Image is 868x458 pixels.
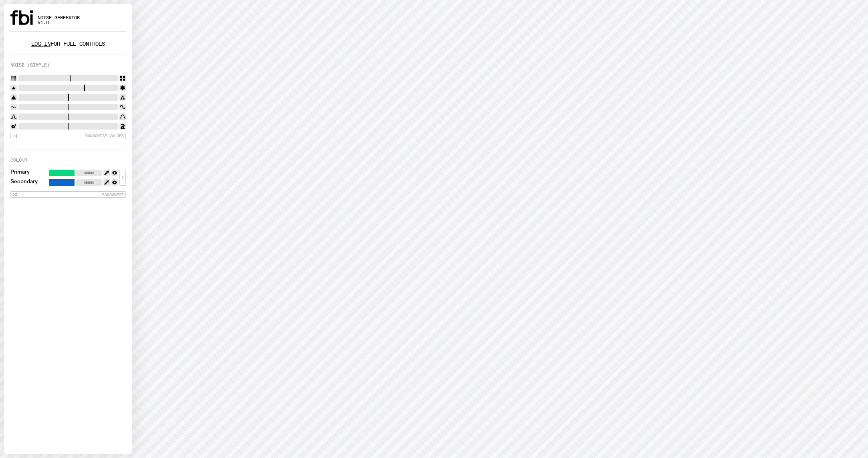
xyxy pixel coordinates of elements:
button: ↕ [119,170,126,186]
span: Randomise [102,193,124,197]
button: Randomise Values [10,133,126,139]
label: Noise (Simple) [10,63,50,67]
span: Randomise Values [85,134,124,138]
label: Secondary [10,179,38,186]
label: Colour [10,158,27,162]
span: v1.0 [38,20,80,25]
label: Primary [10,170,30,176]
span: Noise Generator [38,16,80,20]
a: Log in [31,40,50,48]
p: for full controls [10,41,126,47]
button: Randomise [10,191,126,198]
